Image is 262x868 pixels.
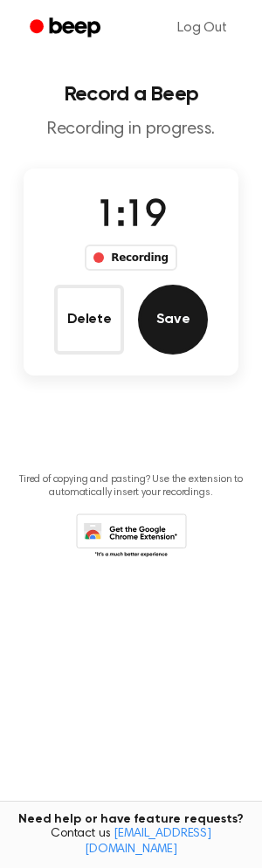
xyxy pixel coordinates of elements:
button: Delete Audio Record [54,285,124,355]
a: Beep [17,11,116,45]
span: 1:19 [96,198,166,235]
span: Contact us [10,827,252,858]
a: [EMAIL_ADDRESS][DOMAIN_NAME] [85,828,211,856]
div: Recording [85,245,176,271]
h1: Record a Beep [14,84,248,105]
p: Tired of copying and pasting? Use the extension to automatically insert your recordings. [14,473,248,499]
a: Log Out [160,7,245,49]
button: Save Audio Record [138,285,208,355]
p: Recording in progress. [14,119,248,141]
